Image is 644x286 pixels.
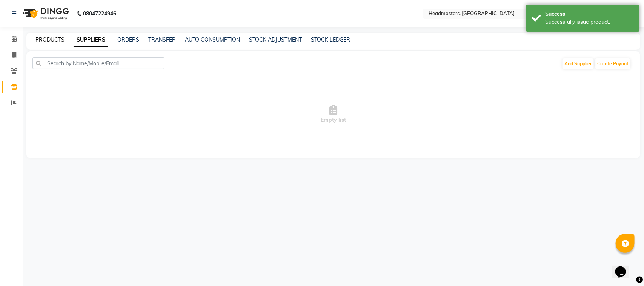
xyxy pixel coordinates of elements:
[595,58,630,69] button: Create Payout
[545,10,634,18] div: Success
[563,58,594,69] button: Add Supplier
[83,3,116,24] b: 08047224946
[148,36,176,43] a: TRANSFER
[249,36,302,43] a: STOCK ADJUSTMENT
[612,256,636,278] iframe: chat widget
[545,18,634,26] div: Successfully issue product.
[185,36,240,43] a: AUTO CONSUMPTION
[74,33,108,47] a: SUPPLIERS
[32,57,164,69] input: Search by Name/Mobile/Email
[32,77,634,152] span: Empty list
[19,3,71,24] img: logo
[311,36,350,43] a: STOCK LEDGER
[35,36,65,43] a: PRODUCTS
[117,36,139,43] a: ORDERS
